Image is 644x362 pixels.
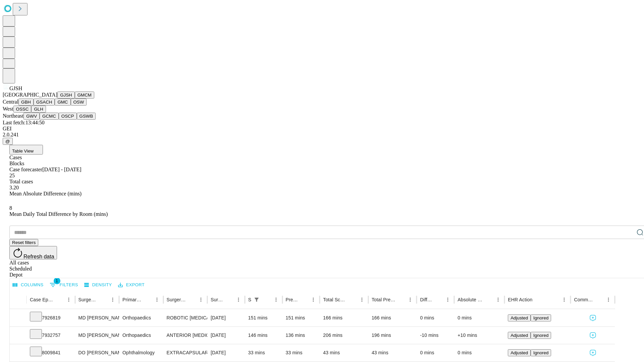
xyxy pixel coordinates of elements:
button: Sort [187,295,196,304]
div: Comments [574,297,593,302]
span: Last fetch: 13:44:50 [3,120,45,125]
div: Surgeon Name [78,297,98,302]
button: Show filters [252,295,261,304]
div: +10 mins [458,327,501,344]
span: @ [5,139,10,144]
button: Menu [196,295,206,304]
button: Ignored [531,349,551,356]
span: Adjusted [511,350,528,355]
span: Ignored [533,350,548,355]
div: GEI [3,126,641,132]
div: Difference [420,297,433,302]
button: GJSH [57,92,75,99]
span: 1 [54,278,60,284]
button: Menu [559,295,569,304]
button: OSW [71,99,87,106]
div: 43 mins [372,344,414,361]
div: ANTERIOR [MEDICAL_DATA] TOTAL HIP [167,327,204,344]
span: Reset filters [12,240,36,245]
button: Menu [64,295,73,304]
div: 206 mins [323,327,365,344]
button: Sort [533,295,542,304]
span: 25 [9,173,15,178]
button: OSCP [59,113,77,120]
div: 0 mins [420,309,451,326]
button: Ignored [531,332,551,339]
div: 151 mins [248,309,279,326]
button: Density [83,280,114,290]
div: 33 mins [286,344,317,361]
button: Menu [357,295,367,304]
button: Sort [299,295,309,304]
span: 3.20 [9,185,19,190]
button: Export [116,280,146,290]
button: Adjusted [508,314,531,321]
div: Orthopaedics [122,309,160,326]
div: EXTRACAPSULAR CATARACT REMOVAL WITH [MEDICAL_DATA] [167,344,204,361]
button: Sort [396,295,406,304]
span: Adjusted [511,315,528,320]
button: Menu [234,295,243,304]
div: Scheduled In Room Duration [248,297,251,302]
button: Sort [55,295,64,304]
div: DO [PERSON_NAME] [78,344,116,361]
span: Refresh data [23,254,54,259]
button: Expand [13,312,23,324]
button: Adjusted [508,332,531,339]
button: GSACH [34,99,55,106]
div: 33 mins [248,344,279,361]
span: West [3,106,13,112]
button: Menu [443,295,452,304]
button: Menu [493,295,503,304]
div: 43 mins [323,344,365,361]
button: Menu [108,295,117,304]
button: Ignored [531,314,551,321]
div: -10 mins [420,327,451,344]
span: Ignored [533,315,548,320]
button: Expand [13,347,23,359]
button: Select columns [11,280,45,290]
div: Absolute Difference [458,297,483,302]
button: Refresh data [9,246,57,259]
div: Primary Service [122,297,142,302]
button: Sort [143,295,152,304]
button: Menu [604,295,613,304]
div: MD [PERSON_NAME] [PERSON_NAME] Md [78,327,116,344]
button: GMC [55,99,70,106]
button: Adjusted [508,349,531,356]
button: Sort [224,295,234,304]
div: Total Predicted Duration [372,297,396,302]
div: 166 mins [372,309,414,326]
span: Central [3,99,18,105]
span: Table View [12,148,34,154]
div: Total Scheduled Duration [323,297,347,302]
div: 166 mins [323,309,365,326]
div: EHR Action [508,297,532,302]
button: GBH [18,99,34,106]
button: Reset filters [9,239,38,246]
div: Case Epic Id [30,297,54,302]
button: GCMC [40,113,59,120]
button: Sort [99,295,108,304]
button: Table View [9,145,43,155]
span: Ignored [533,333,548,338]
button: Menu [271,295,281,304]
div: Surgery Name [167,297,186,302]
button: GSWB [77,113,96,120]
button: Sort [484,295,493,304]
span: Mean Absolute Difference (mins) [9,191,82,196]
button: Sort [594,295,604,304]
span: [DATE] - [DATE] [42,167,81,172]
div: Ophthalmology [122,344,160,361]
button: Sort [434,295,443,304]
button: Expand [13,330,23,342]
span: [GEOGRAPHIC_DATA] [3,92,57,98]
div: 7926819 [30,309,72,326]
div: Surgery Date [211,297,224,302]
div: Orthopaedics [122,327,160,344]
button: Menu [152,295,162,304]
div: 196 mins [372,327,414,344]
button: GMCM [75,92,94,99]
button: GLH [31,106,46,113]
span: GJSH [9,85,22,91]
